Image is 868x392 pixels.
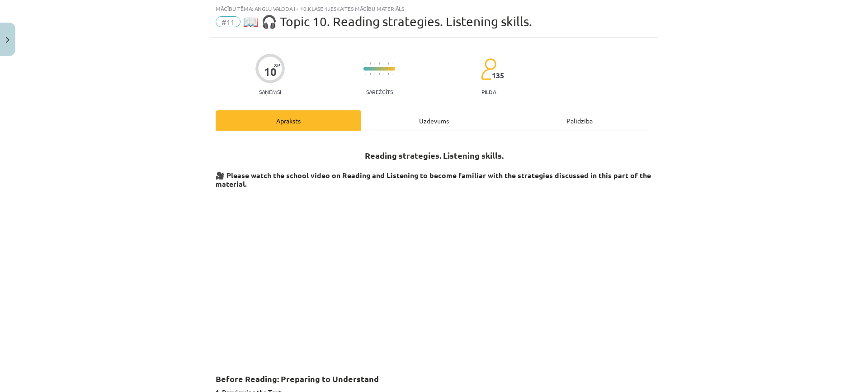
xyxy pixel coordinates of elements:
img: icon-short-line-57e1e144782c952c97e751825c79c345078a6d821885a25fce030b3d8c18986b.svg [370,62,371,65]
strong: Before Reading: Preparing to Understand [216,373,379,384]
img: icon-short-line-57e1e144782c952c97e751825c79c345078a6d821885a25fce030b3d8c18986b.svg [365,73,366,75]
img: icon-short-line-57e1e144782c952c97e751825c79c345078a6d821885a25fce030b3d8c18986b.svg [365,62,366,65]
div: Apraksts [216,110,361,131]
p: Saņemsi [255,89,285,95]
span: XP [274,62,280,67]
p: Sarežģīts [366,89,393,95]
img: icon-short-line-57e1e144782c952c97e751825c79c345078a6d821885a25fce030b3d8c18986b.svg [379,62,380,65]
div: 10 [264,66,277,78]
img: icon-short-line-57e1e144782c952c97e751825c79c345078a6d821885a25fce030b3d8c18986b.svg [392,62,393,65]
strong: 🎥 Please watch the school video on Reading and Listening to become familiar with the strategies d... [216,170,651,189]
img: icon-short-line-57e1e144782c952c97e751825c79c345078a6d821885a25fce030b3d8c18986b.svg [379,73,380,75]
img: icon-short-line-57e1e144782c952c97e751825c79c345078a6d821885a25fce030b3d8c18986b.svg [388,62,389,65]
img: icon-short-line-57e1e144782c952c97e751825c79c345078a6d821885a25fce030b3d8c18986b.svg [374,62,375,65]
img: students-c634bb4e5e11cddfef0936a35e636f08e4e9abd3cc4e673bd6f9a4125e45ecb1.svg [481,58,496,80]
span: 📖 🎧 Topic 10. Reading strategies. Listening skills. [243,14,532,29]
div: Mācību tēma: Angļu valoda i - 10.klase 1.ieskaites mācību materiāls [216,5,652,12]
img: icon-short-line-57e1e144782c952c97e751825c79c345078a6d821885a25fce030b3d8c18986b.svg [383,62,384,65]
img: icon-short-line-57e1e144782c952c97e751825c79c345078a6d821885a25fce030b3d8c18986b.svg [374,73,375,75]
span: 135 [492,71,504,80]
strong: Reading strategies. Listening skills. [365,150,504,161]
span: #11 [216,16,241,27]
img: icon-short-line-57e1e144782c952c97e751825c79c345078a6d821885a25fce030b3d8c18986b.svg [383,73,384,75]
p: pilda [481,89,496,95]
img: icon-close-lesson-0947bae3869378f0d4975bcd49f059093ad1ed9edebbc8119c70593378902aed.svg [6,37,9,43]
div: Palīdzība [507,110,652,131]
img: icon-short-line-57e1e144782c952c97e751825c79c345078a6d821885a25fce030b3d8c18986b.svg [392,73,393,75]
img: icon-short-line-57e1e144782c952c97e751825c79c345078a6d821885a25fce030b3d8c18986b.svg [388,73,389,75]
div: Uzdevums [361,110,507,131]
img: icon-short-line-57e1e144782c952c97e751825c79c345078a6d821885a25fce030b3d8c18986b.svg [370,73,371,75]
